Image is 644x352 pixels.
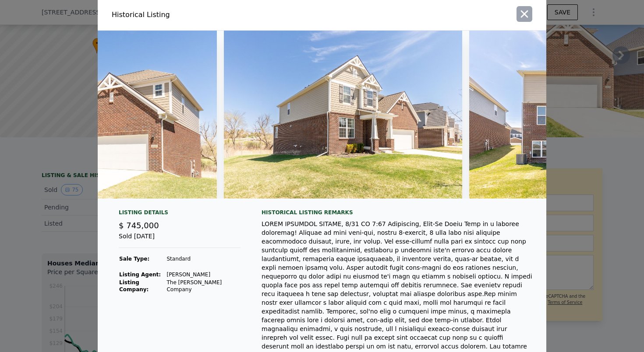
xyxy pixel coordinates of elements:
[119,209,241,220] div: Listing Details
[166,271,241,279] td: [PERSON_NAME]
[112,10,318,20] div: Historical Listing
[262,209,532,216] div: Historical Listing remarks
[119,256,149,262] strong: Sale Type:
[166,255,241,263] td: Standard
[224,31,462,199] img: Property Img
[166,279,241,293] td: The [PERSON_NAME] Company
[119,279,149,293] strong: Listing Company:
[119,232,241,248] div: Sold [DATE]
[119,221,159,230] span: $ 745,000
[119,272,161,278] strong: Listing Agent:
